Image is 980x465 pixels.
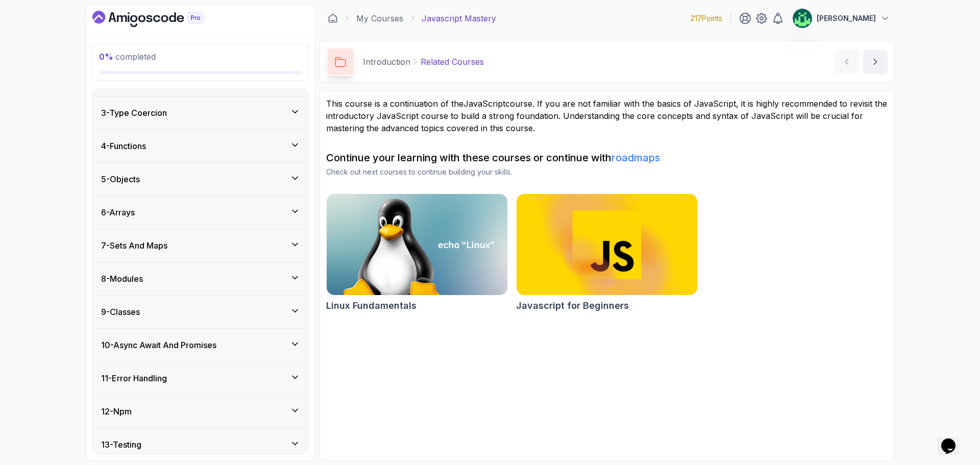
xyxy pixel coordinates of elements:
h3: 8 - Modules [101,273,143,285]
p: Related Courses [421,56,484,68]
h3: 3 - Type Coercion [101,107,167,119]
p: Check out next courses to continue building your skills. [326,167,888,177]
a: Linux Fundamentals cardLinux Fundamentals [326,193,508,313]
button: 5-Objects [93,163,308,195]
h2: Linux Fundamentals [326,299,416,313]
h3: 12 - Npm [101,405,132,418]
a: My Courses [356,12,403,25]
button: 4-Functions [93,130,308,162]
a: Dashboard [328,13,338,23]
button: 6-Arrays [93,196,308,229]
img: Javascript for Beginners card [517,194,697,295]
h3: 13 - Testing [101,438,141,451]
p: Introduction [363,56,410,68]
p: Javascript Mastery [422,12,496,25]
a: roadmaps [611,152,660,164]
span: 0 % [99,52,113,62]
a: Dashboard [92,11,227,27]
button: 7-Sets And Maps [93,229,308,262]
p: 217 Points [691,13,722,23]
h3: 9 - Classes [101,306,140,318]
p: [PERSON_NAME] [817,13,876,23]
button: previous content [835,50,859,74]
span: completed [99,52,156,62]
iframe: chat widget [937,424,970,455]
button: 11-Error Handling [93,362,308,395]
button: 9-Classes [93,296,308,328]
button: 3-Type Coercion [93,96,308,129]
button: 13-Testing [93,428,308,461]
h2: Continue your learning with these courses or continue with [326,151,888,165]
button: 12-Npm [93,395,308,428]
img: user profile image [793,9,812,28]
h3: 4 - Functions [101,140,146,152]
a: Javascript for Beginners cardJavascript for Beginners [516,193,698,313]
h3: 7 - Sets And Maps [101,239,167,252]
a: JavaScript [463,99,505,109]
h3: 11 - Error Handling [101,372,167,384]
button: 8-Modules [93,262,308,295]
p: This course is a continuation of the course. If you are not familiar with the basics of JavaScrip... [326,97,888,134]
button: 10-Async Await And Promises [93,329,308,361]
button: user profile image[PERSON_NAME] [792,8,890,29]
h2: Javascript for Beginners [516,299,629,313]
button: next content [863,50,888,74]
h3: 6 - Arrays [101,206,135,218]
img: Linux Fundamentals card [327,194,507,295]
h3: 10 - Async Await And Promises [101,339,216,351]
h3: 5 - Objects [101,173,140,185]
